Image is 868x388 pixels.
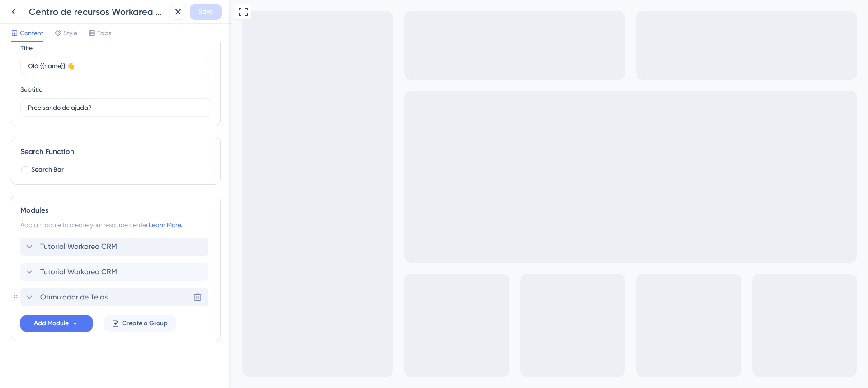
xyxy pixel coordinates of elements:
div: Otimizador de Telas [20,288,211,306]
button: Create a Group [104,315,176,332]
span: Content [20,28,43,38]
div: Centro de recursos Workarea CRM [29,5,166,18]
div: Subtitle [20,84,42,95]
span: Tutorial Workarea CRM [40,241,117,252]
div: Title [20,42,33,53]
a: Learn More. [149,221,182,229]
span: Create a Group [122,318,168,329]
input: Description [28,103,203,112]
span: Tabs [97,28,111,38]
span: Otimizador de Telas [40,292,108,303]
span: Search Bar [31,164,64,175]
button: Save [190,4,222,20]
span: Style [63,28,77,38]
div: Search Function [20,146,211,157]
button: Add Module [20,315,93,332]
div: 3 [31,6,38,9]
input: Title [28,61,203,71]
div: Modules [20,205,211,216]
span: Add a module to create your resource center. [20,221,149,229]
span: Tutorial Workarea CRM [40,266,117,277]
div: Tutorial Workarea CRM [20,263,211,281]
div: Tutorial Workarea CRM [20,238,211,256]
span: Save [198,6,213,17]
span: Add Module [34,318,69,329]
